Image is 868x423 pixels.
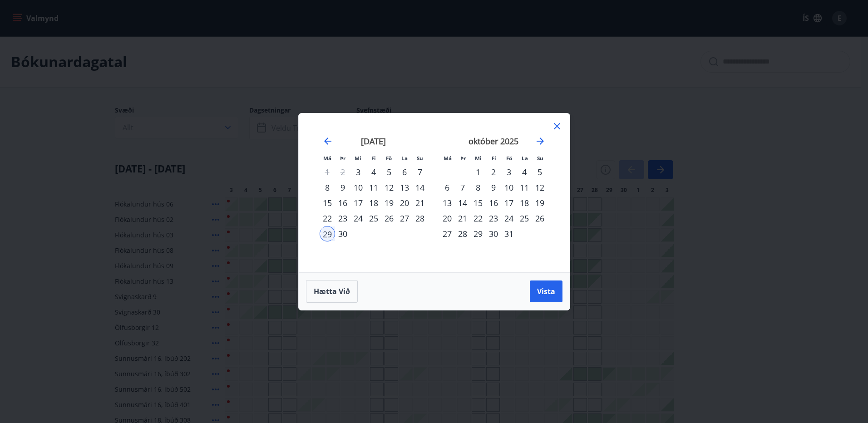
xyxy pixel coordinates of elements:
td: Choose fimmtudagur, 16. október 2025 as your check-out date. It’s available. [486,195,501,211]
div: 13 [397,180,412,195]
small: Þr [340,155,345,162]
td: Choose miðvikudagur, 22. október 2025 as your check-out date. It’s available. [470,211,486,226]
div: 18 [366,195,381,211]
small: La [401,155,408,162]
td: Choose þriðjudagur, 28. október 2025 as your check-out date. It’s available. [455,226,470,241]
small: Mi [475,155,482,162]
div: 22 [320,211,335,226]
td: Choose sunnudagur, 28. september 2025 as your check-out date. It’s available. [412,211,428,226]
div: 11 [366,180,381,195]
td: Choose miðvikudagur, 10. september 2025 as your check-out date. It’s available. [350,180,366,195]
td: Choose þriðjudagur, 16. september 2025 as your check-out date. It’s available. [335,195,350,211]
div: 16 [486,195,501,211]
span: Hætta við [314,286,350,296]
div: 10 [501,180,517,195]
div: 31 [501,226,517,241]
div: 3 [501,164,517,180]
div: 24 [501,211,517,226]
td: Choose fimmtudagur, 4. september 2025 as your check-out date. It’s available. [366,164,381,180]
td: Selected as start date. mánudagur, 29. september 2025 [320,226,335,241]
td: Choose föstudagur, 24. október 2025 as your check-out date. It’s available. [501,211,517,226]
td: Choose miðvikudagur, 1. október 2025 as your check-out date. It’s available. [470,164,486,180]
div: 6 [397,164,412,180]
div: 9 [335,180,350,195]
div: 17 [350,195,366,211]
small: Fö [506,155,512,162]
div: Move backward to switch to the previous month. [322,136,333,147]
strong: október 2025 [469,136,518,147]
td: Choose sunnudagur, 5. október 2025 as your check-out date. It’s available. [532,164,547,180]
div: 14 [412,180,428,195]
div: 8 [320,180,335,195]
td: Choose föstudagur, 10. október 2025 as your check-out date. It’s available. [501,180,517,195]
td: Choose föstudagur, 31. október 2025 as your check-out date. It’s available. [501,226,517,241]
td: Choose laugardagur, 25. október 2025 as your check-out date. It’s available. [517,211,532,226]
div: 7 [455,180,470,195]
div: 16 [335,195,350,211]
div: 23 [486,211,501,226]
td: Not available. þriðjudagur, 2. september 2025 [335,164,350,180]
td: Choose mánudagur, 13. október 2025 as your check-out date. It’s available. [439,195,455,211]
td: Choose fimmtudagur, 30. október 2025 as your check-out date. It’s available. [486,226,501,241]
td: Choose miðvikudagur, 15. október 2025 as your check-out date. It’s available. [470,195,486,211]
div: 26 [532,211,547,226]
div: 5 [381,164,397,180]
td: Choose föstudagur, 5. september 2025 as your check-out date. It’s available. [381,164,397,180]
div: 4 [517,164,532,180]
div: 22 [470,211,486,226]
td: Choose sunnudagur, 7. september 2025 as your check-out date. It’s available. [412,164,428,180]
td: Choose þriðjudagur, 21. október 2025 as your check-out date. It’s available. [455,211,470,226]
td: Choose laugardagur, 4. október 2025 as your check-out date. It’s available. [517,164,532,180]
div: 27 [397,211,412,226]
div: 29 [470,226,486,241]
td: Choose sunnudagur, 26. október 2025 as your check-out date. It’s available. [532,211,547,226]
td: Choose mánudagur, 8. september 2025 as your check-out date. It’s available. [320,180,335,195]
td: Choose þriðjudagur, 23. september 2025 as your check-out date. It’s available. [335,211,350,226]
td: Choose mánudagur, 27. október 2025 as your check-out date. It’s available. [439,226,455,241]
button: Vista [530,280,562,302]
div: 29 [320,226,335,241]
td: Choose fimmtudagur, 9. október 2025 as your check-out date. It’s available. [486,180,501,195]
div: 7 [412,164,428,180]
div: 15 [320,195,335,211]
td: Choose laugardagur, 20. september 2025 as your check-out date. It’s available. [397,195,412,211]
td: Choose mánudagur, 6. október 2025 as your check-out date. It’s available. [439,180,455,195]
td: Choose sunnudagur, 14. september 2025 as your check-out date. It’s available. [412,180,428,195]
td: Choose fimmtudagur, 25. september 2025 as your check-out date. It’s available. [366,211,381,226]
td: Choose laugardagur, 18. október 2025 as your check-out date. It’s available. [517,195,532,211]
td: Not available. mánudagur, 1. september 2025 [320,164,335,180]
small: La [522,155,528,162]
div: 12 [381,180,397,195]
td: Choose sunnudagur, 12. október 2025 as your check-out date. It’s available. [532,180,547,195]
div: 18 [517,195,532,211]
td: Choose mánudagur, 20. október 2025 as your check-out date. It’s available. [439,211,455,226]
small: Má [323,155,331,162]
td: Choose föstudagur, 19. september 2025 as your check-out date. It’s available. [381,195,397,211]
td: Choose miðvikudagur, 24. september 2025 as your check-out date. It’s available. [350,211,366,226]
td: Choose föstudagur, 26. september 2025 as your check-out date. It’s available. [381,211,397,226]
div: 28 [412,211,428,226]
small: Su [417,155,423,162]
td: Choose þriðjudagur, 9. september 2025 as your check-out date. It’s available. [335,180,350,195]
div: 11 [517,180,532,195]
td: Choose miðvikudagur, 29. október 2025 as your check-out date. It’s available. [470,226,486,241]
div: 25 [366,211,381,226]
div: Move forward to switch to the next month. [535,136,546,147]
strong: [DATE] [361,136,386,147]
td: Choose miðvikudagur, 3. september 2025 as your check-out date. It’s available. [350,164,366,180]
div: 12 [532,180,547,195]
td: Choose þriðjudagur, 7. október 2025 as your check-out date. It’s available. [455,180,470,195]
td: Choose laugardagur, 6. september 2025 as your check-out date. It’s available. [397,164,412,180]
div: 2 [486,164,501,180]
small: Þr [460,155,466,162]
div: 17 [501,195,517,211]
div: 3 [350,164,366,180]
div: 28 [455,226,470,241]
td: Choose föstudagur, 12. september 2025 as your check-out date. It’s available. [381,180,397,195]
div: 20 [397,195,412,211]
button: Hætta við [306,280,358,303]
small: Fö [386,155,392,162]
div: 14 [455,195,470,211]
div: 27 [439,226,455,241]
div: 9 [486,180,501,195]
